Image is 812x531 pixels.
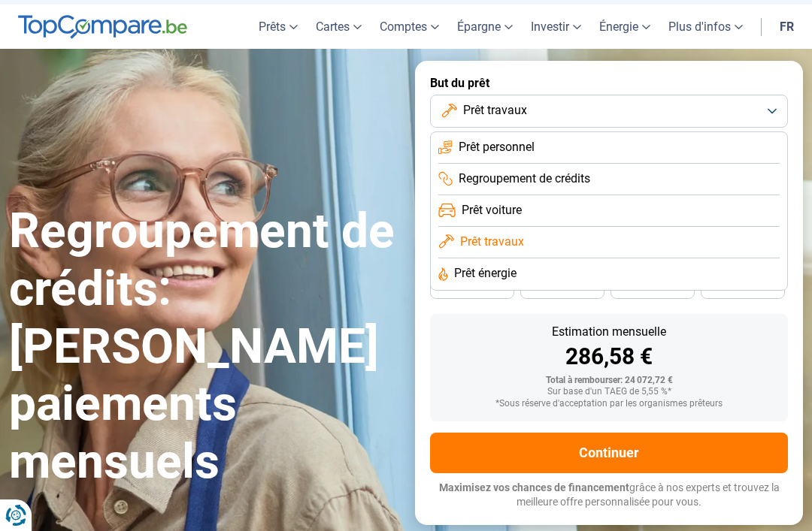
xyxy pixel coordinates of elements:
span: 36 mois [546,283,579,292]
label: But du prêt [430,76,788,90]
div: Estimation mensuelle [442,326,776,338]
div: 286,58 € [442,345,776,368]
a: Cartes [307,5,371,49]
div: Total à rembourser: 24 072,72 € [442,376,776,386]
a: Énergie [590,5,659,49]
button: Prêt travaux [430,95,788,128]
a: Investir [522,5,590,49]
span: Regroupement de crédits [459,170,590,187]
a: Comptes [371,5,448,49]
a: Prêts [250,5,307,49]
img: TopCompare [18,15,187,39]
span: 42 mois [456,283,489,292]
span: Maximisez vos chances de financement [439,481,629,493]
a: Plus d'infos [659,5,752,49]
span: 30 mois [636,283,669,292]
span: Prêt personnel [459,139,535,155]
div: Sur base d'un TAEG de 5,55 %* [442,387,776,397]
button: Continuer [430,433,788,473]
span: Prêt travaux [463,102,527,119]
a: fr [771,5,803,49]
span: Prêt travaux [460,234,524,250]
span: Prêt énergie [454,265,517,282]
span: 24 mois [726,283,759,292]
a: Épargne [448,5,522,49]
p: grâce à nos experts et trouvez la meilleure offre personnalisée pour vous. [430,481,788,510]
span: Prêt voiture [462,202,522,219]
div: *Sous réserve d'acceptation par les organismes prêteurs [442,399,776,409]
h1: Regroupement de crédits: [PERSON_NAME] paiements mensuels [9,203,397,491]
